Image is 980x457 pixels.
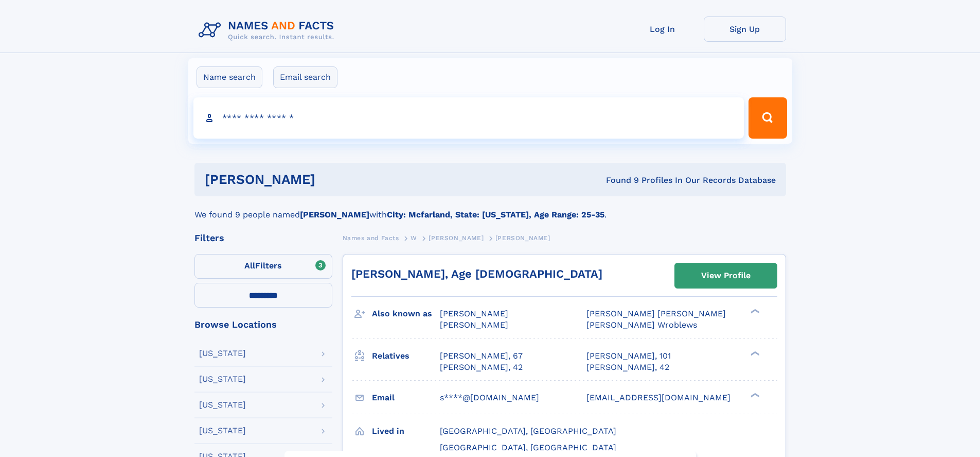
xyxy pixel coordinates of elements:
[704,16,786,42] a: Sign Up
[273,66,337,88] label: Email search
[199,427,246,435] div: [US_STATE]
[194,320,332,329] div: Browse Locations
[372,305,440,323] h3: Also known as
[586,309,726,318] span: [PERSON_NAME] [PERSON_NAME]
[372,347,440,365] h3: Relatives
[586,320,697,330] span: [PERSON_NAME] Wroblews
[440,309,508,318] span: [PERSON_NAME]
[675,263,777,288] a: View Profile
[351,267,602,280] a: [PERSON_NAME], Age [DEMOGRAPHIC_DATA]
[748,350,760,357] div: ❯
[194,16,343,44] img: Logo Names and Facts
[411,231,417,244] a: W
[199,401,246,409] div: [US_STATE]
[586,362,669,373] a: [PERSON_NAME], 42
[621,16,704,42] a: Log In
[495,234,550,242] span: [PERSON_NAME]
[244,261,255,270] span: All
[440,320,508,330] span: [PERSON_NAME]
[749,97,787,139] button: Search Button
[199,375,246,383] div: [US_STATE]
[197,66,262,88] label: Name search
[411,234,417,242] span: W
[372,389,440,407] h3: Email
[440,443,616,452] span: [GEOGRAPHIC_DATA], [GEOGRAPHIC_DATA]
[194,254,332,279] label: Filters
[193,97,744,139] input: search input
[194,233,332,243] div: Filters
[440,362,523,373] a: [PERSON_NAME], 42
[440,426,616,436] span: [GEOGRAPHIC_DATA], [GEOGRAPHIC_DATA]
[586,350,671,362] a: [PERSON_NAME], 101
[429,234,484,242] span: [PERSON_NAME]
[205,173,461,186] h1: [PERSON_NAME]
[460,175,776,186] div: Found 9 Profiles In Our Records Database
[586,393,730,402] span: [EMAIL_ADDRESS][DOMAIN_NAME]
[372,422,440,440] h3: Lived in
[701,264,751,287] div: View Profile
[199,349,246,358] div: [US_STATE]
[194,196,786,221] div: We found 9 people named with .
[343,231,399,244] a: Names and Facts
[748,392,760,398] div: ❯
[440,350,523,362] a: [PERSON_NAME], 67
[748,308,760,315] div: ❯
[300,210,369,219] b: [PERSON_NAME]
[429,231,484,244] a: [PERSON_NAME]
[387,210,604,219] b: City: Mcfarland, State: [US_STATE], Age Range: 25-35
